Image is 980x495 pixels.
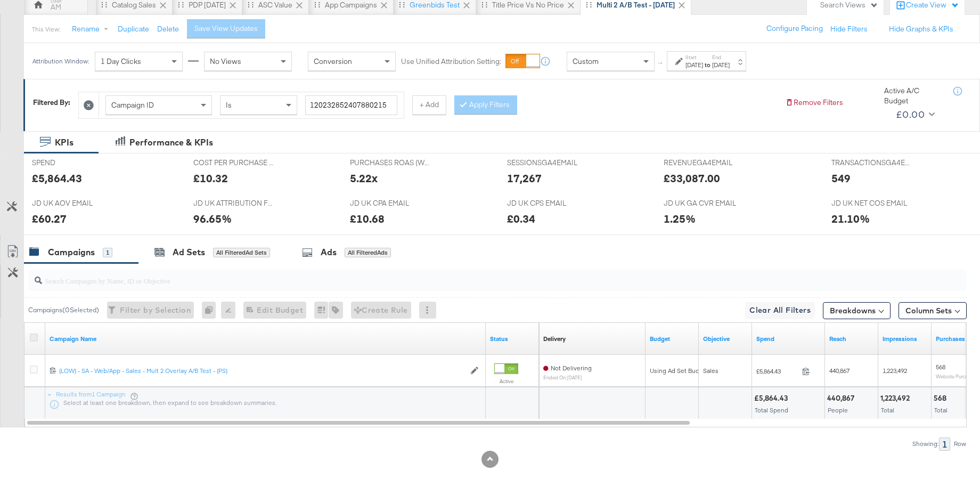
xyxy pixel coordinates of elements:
[350,171,378,186] div: 5.22x
[494,378,518,385] label: Active
[831,198,911,208] span: JD UK NET COS EMAIL
[51,2,61,12] div: AM
[664,211,696,226] div: 1.25%
[193,211,232,226] div: 96.65%
[193,158,273,168] span: COST PER PURCHASE (WEBSITE EVENTS)
[59,367,465,376] a: (LOW) - SA - Web/App - Sales - Mult 2 Overlay A/B Test - (PS)
[101,2,107,7] div: Drag to reorder tab
[831,158,911,168] span: TRANSACTIONSGA4EMAIL
[59,367,465,375] div: (LOW) - SA - Web/App - Sales - Mult 2 Overlay A/B Test - (PS)
[881,406,894,414] span: Total
[314,56,352,66] span: Conversion
[712,54,730,61] label: End:
[321,246,337,258] div: Ads
[573,56,599,66] span: Custom
[399,2,405,7] div: Drag to reorder tab
[32,58,89,65] div: Attribution Window:
[896,107,925,123] div: £0.00
[412,95,446,115] button: + Add
[103,248,112,257] div: 1
[685,54,703,61] label: Start:
[883,367,907,375] span: 1,223,492
[754,393,791,403] div: £5,864.43
[884,86,943,106] div: Active A/C Budget
[350,158,430,168] span: PURCHASES ROAS (WEBSITE EVENTS)
[32,25,60,34] div: This View:
[664,198,744,208] span: JD UK GA CVR EMAIL
[248,2,254,7] div: Drag to reorder tab
[586,2,592,7] div: Drag to reorder tab
[33,98,70,108] div: Filtered By:
[55,136,73,149] div: KPIs
[756,335,821,343] a: The total amount spent to date.
[32,198,112,208] span: JD UK AOV EMAIL
[481,2,487,7] div: Drag to reorder tab
[490,335,535,343] a: Shows the current state of your Ad Campaign.
[305,95,397,115] input: Enter a search term
[703,367,718,375] span: Sales
[507,158,587,168] span: SESSIONSGA4EMAIL
[936,373,979,379] sub: Website Purchases
[755,406,788,414] span: Total Spend
[28,305,99,315] div: Campaigns ( 0 Selected)
[880,393,913,403] div: 1,223,492
[685,61,703,69] div: [DATE]
[703,335,748,343] a: Your campaign's objective.
[749,304,811,317] span: Clear All Filters
[703,61,712,69] strong: to
[830,24,868,34] button: Hide Filters
[831,171,851,186] div: 549
[827,393,857,403] div: 440,867
[756,367,798,375] span: £5,864.43
[745,302,815,319] button: Clear All Filters
[48,246,95,258] div: Campaigns
[111,100,154,110] span: Campaign ID
[883,335,927,343] a: The number of times your ad was served. On mobile apps an ad is counted as served the first time ...
[543,335,566,343] div: Delivery
[892,106,937,123] button: £0.00
[953,440,967,448] div: Row
[829,335,874,343] a: The number of people your ad was served to.
[785,98,843,108] button: Remove Filters
[129,136,213,149] div: Performance & KPIs
[936,363,945,371] span: 568
[213,248,270,257] div: All Filtered Ad Sets
[507,198,587,208] span: JD UK CPS EMAIL
[543,335,566,343] a: Reflects the ability of your Ad Campaign to achieve delivery based on ad states, schedule and bud...
[829,367,850,375] span: 440,867
[314,2,320,7] div: Drag to reorder tab
[350,198,430,208] span: JD UK CPA EMAIL
[934,406,948,414] span: Total
[350,211,385,226] div: £10.68
[656,61,666,65] span: ↑
[118,24,149,34] button: Duplicate
[193,171,228,186] div: £10.32
[173,246,205,258] div: Ad Sets
[759,19,830,38] button: Configure Pacing
[210,56,241,66] span: No Views
[551,364,592,372] span: Not Delivering
[543,375,592,380] sub: ended on [DATE]
[507,211,535,226] div: £0.34
[939,437,950,451] div: 1
[32,211,67,226] div: £60.27
[202,302,221,319] div: 0
[712,61,730,69] div: [DATE]
[664,158,744,168] span: REVENUEGA4EMAIL
[912,440,939,448] div: Showing:
[507,171,542,186] div: 17,267
[889,24,953,34] button: Hide Graphs & KPIs
[157,24,179,34] button: Delete
[226,100,232,110] span: Is
[823,302,891,319] button: Breakdowns
[50,335,481,343] a: Your campaign name.
[32,171,82,186] div: £5,864.43
[899,302,967,319] button: Column Sets
[193,198,273,208] span: JD UK ATTRIBUTION FB GA EMAIL
[934,393,950,403] div: 568
[64,20,120,39] button: Rename
[650,335,695,343] a: The maximum amount you're willing to spend on your ads, on average each day or over the lifetime ...
[664,171,720,186] div: £33,087.00
[828,406,848,414] span: People
[401,56,501,67] label: Use Unified Attribution Setting:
